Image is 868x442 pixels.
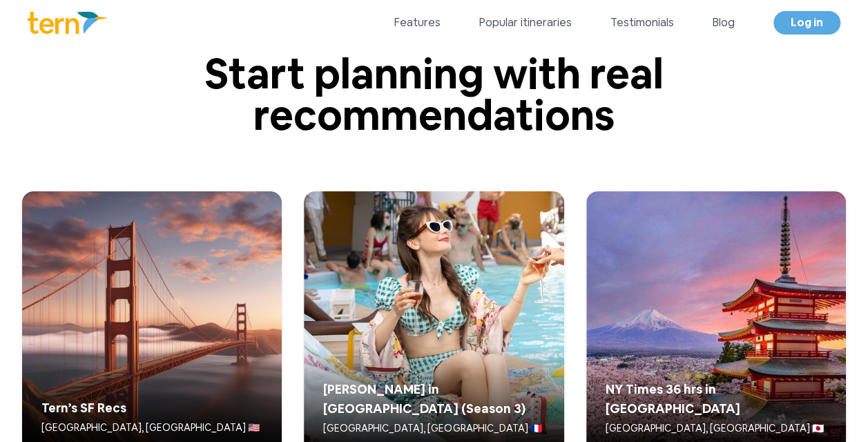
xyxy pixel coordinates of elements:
[791,15,823,30] span: Log in
[394,15,441,31] a: Features
[606,421,827,435] p: [GEOGRAPHIC_DATA], [GEOGRAPHIC_DATA] 🇯🇵
[323,421,544,435] p: [GEOGRAPHIC_DATA], [GEOGRAPHIC_DATA] 🇫🇷
[103,53,766,136] p: Start planning with real recommendations
[41,421,262,434] p: [GEOGRAPHIC_DATA], [GEOGRAPHIC_DATA] 🇺🇸
[606,380,827,419] h5: NY Times 36 hrs in [GEOGRAPHIC_DATA]
[713,15,735,31] a: Blog
[41,398,262,418] h5: Tern’s SF Recs
[479,15,572,31] a: Popular itineraries
[610,15,674,31] a: Testimonials
[773,11,840,35] a: Log in
[28,12,108,34] img: Logo
[323,380,544,419] h5: [PERSON_NAME] in [GEOGRAPHIC_DATA] (Season 3)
